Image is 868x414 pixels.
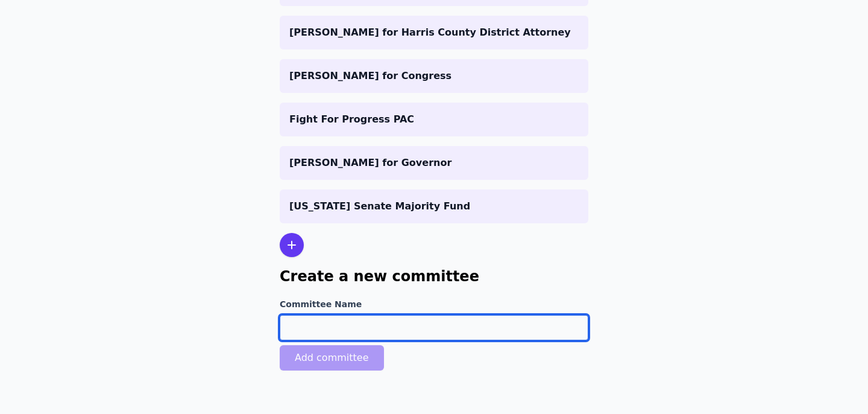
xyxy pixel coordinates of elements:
[280,298,588,310] label: Committee Name
[289,156,579,170] p: [PERSON_NAME] for Governor
[289,69,579,83] p: [PERSON_NAME] for Congress
[280,103,588,136] a: Fight For Progress PAC
[289,199,579,214] p: [US_STATE] Senate Majority Fund
[280,59,588,93] a: [PERSON_NAME] for Congress
[280,267,588,286] h1: Create a new committee
[280,189,588,223] a: [US_STATE] Senate Majority Fund
[280,16,588,49] a: [PERSON_NAME] for Harris County District Attorney
[289,112,579,127] p: Fight For Progress PAC
[280,146,588,180] a: [PERSON_NAME] for Governor
[289,25,579,40] p: [PERSON_NAME] for Harris County District Attorney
